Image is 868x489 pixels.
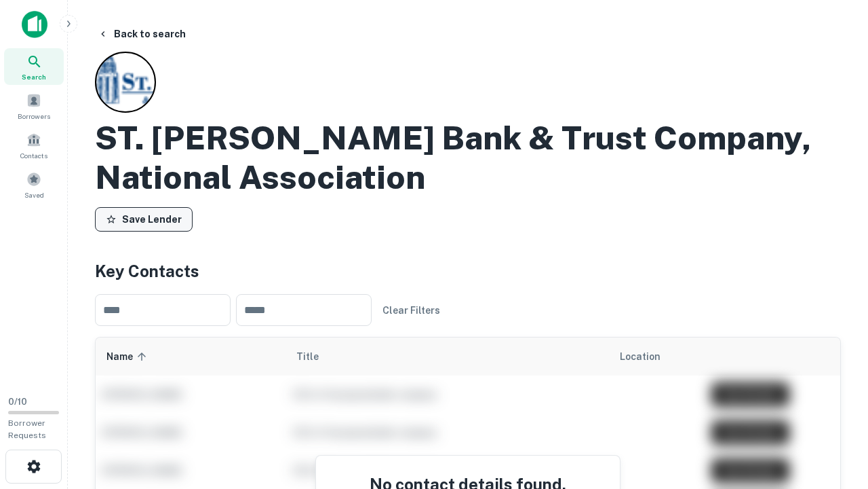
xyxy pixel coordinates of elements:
span: Saved [24,189,44,200]
span: Contacts [20,150,47,161]
span: Search [22,71,46,82]
h4: Key Contacts [95,259,841,283]
span: 0 / 10 [8,397,27,407]
iframe: Chat Widget [800,380,868,446]
button: Save Lender [95,207,193,232]
button: Back to search [92,22,191,46]
a: Search [4,48,64,85]
button: Clear Filters [377,298,446,323]
h2: ST. [PERSON_NAME] Bank & Trust Company, National Association [95,118,841,196]
span: Borrower Requests [8,418,46,440]
span: Borrowers [18,111,50,122]
a: Saved [4,166,64,203]
a: Borrowers [4,88,64,124]
img: capitalize-icon.png [22,11,47,38]
a: Contacts [4,127,64,164]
